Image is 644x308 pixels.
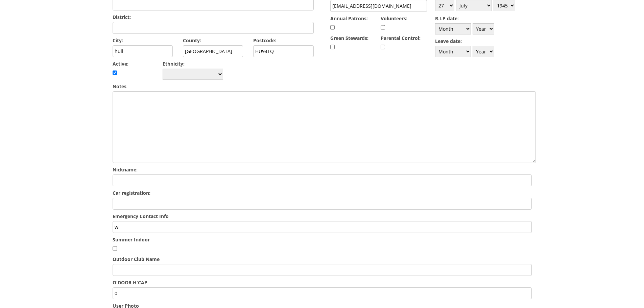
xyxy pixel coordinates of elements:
[113,83,532,90] label: Notes
[113,14,314,20] label: District:
[113,61,163,67] label: Active:
[381,15,427,22] label: Volunteers:
[113,37,173,44] label: City:
[330,35,377,41] label: Green Stewards:
[113,236,532,243] label: Summer Indoor
[113,190,532,196] label: Car registration:
[435,15,532,22] label: R.I.P date:
[330,15,377,22] label: Annual Patrons:
[113,213,532,219] label: Emergency Contact Info
[253,37,314,44] label: Postcode:
[113,279,532,286] label: O'DOOR H'CAP
[113,256,532,262] label: Outdoor Club Name
[183,37,243,44] label: County:
[435,38,532,44] label: Leave date:
[113,166,532,173] label: Nickname:
[381,35,427,41] label: Parental Control:
[163,61,223,67] label: Ethnicity:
